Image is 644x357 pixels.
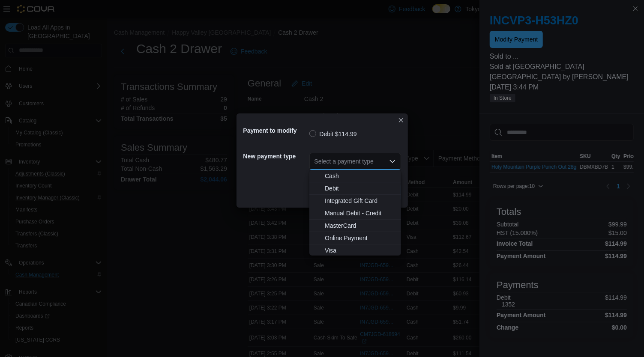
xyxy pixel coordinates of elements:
div: Choose from the following options [309,170,401,257]
span: MasterCard [325,221,396,230]
span: Integrated Gift Card [325,196,396,205]
button: Close list of options [389,158,396,165]
span: Cash [325,172,396,180]
button: Debit [309,182,401,195]
button: Integrated Gift Card [309,195,401,207]
h5: Payment to modify [243,122,308,139]
h5: New payment type [243,148,308,165]
span: Manual Debit - Credit [325,209,396,217]
button: Cash [309,170,401,182]
button: Manual Debit - Credit [309,207,401,220]
span: Online Payment [325,234,396,242]
button: Online Payment [309,232,401,244]
button: Visa [309,244,401,257]
button: MasterCard [309,220,401,232]
span: Visa [325,246,396,255]
label: Debit $114.99 [309,129,357,139]
button: Closes this modal window [396,115,406,125]
span: Debit [325,184,396,193]
input: Accessible screen reader label [315,156,315,167]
